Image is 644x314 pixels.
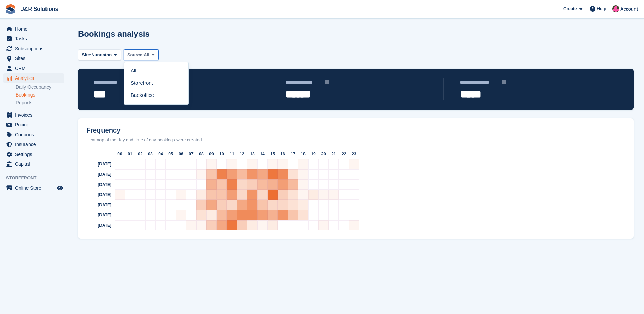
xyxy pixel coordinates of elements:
[81,200,115,210] div: [DATE]
[3,120,64,129] a: menu
[155,149,166,159] div: 04
[268,149,278,159] div: 15
[78,29,150,38] h1: Bookings analysis
[3,54,64,63] a: menu
[3,73,64,83] a: menu
[206,149,217,159] div: 09
[237,149,247,159] div: 12
[15,120,56,129] span: Pricing
[127,89,186,102] a: Backoffice
[16,84,64,90] a: Daily Occupancy
[15,150,56,159] span: Settings
[15,24,56,34] span: Home
[3,130,64,139] a: menu
[127,52,144,58] span: Source:
[502,80,506,84] img: icon-info-grey-7440780725fd019a000dd9b08b2336e03edf1995a4989e88bcd33f0948082b44.svg
[3,110,64,120] a: menu
[563,5,577,12] span: Create
[15,159,56,169] span: Capital
[16,92,64,98] a: Bookings
[82,52,91,58] span: Site:
[81,169,115,179] div: [DATE]
[15,54,56,63] span: Sites
[3,64,64,73] a: menu
[15,64,56,73] span: CRM
[16,100,64,106] a: Reports
[3,150,64,159] a: menu
[125,149,135,159] div: 01
[325,80,329,84] img: icon-info-grey-7440780725fd019a000dd9b08b2336e03edf1995a4989e88bcd33f0948082b44.svg
[91,52,112,58] span: Nuneaton
[6,175,68,181] span: Storefront
[620,6,638,13] span: Account
[15,110,56,120] span: Invoices
[247,149,257,159] div: 13
[3,183,64,193] a: menu
[176,149,186,159] div: 06
[81,190,115,200] div: [DATE]
[15,34,56,43] span: Tasks
[257,149,268,159] div: 14
[81,137,631,143] div: Heatmap of the day and time of day bookings were created.
[15,183,56,193] span: Online Store
[318,149,329,159] div: 20
[3,34,64,43] a: menu
[144,52,149,58] span: All
[145,149,155,159] div: 03
[15,130,56,139] span: Coupons
[15,140,56,149] span: Insurance
[288,149,298,159] div: 17
[124,49,159,60] button: Source: All
[115,149,125,159] div: 00
[339,149,349,159] div: 22
[15,73,56,83] span: Analytics
[329,149,339,159] div: 21
[15,44,56,53] span: Subscriptions
[278,149,288,159] div: 16
[308,149,318,159] div: 19
[127,65,186,77] a: All
[127,77,186,89] a: Storefront
[612,5,619,12] img: Julie Morgan
[166,149,176,159] div: 05
[81,220,115,230] div: [DATE]
[3,159,64,169] a: menu
[81,126,631,134] h2: Frequency
[217,149,227,159] div: 10
[298,149,308,159] div: 18
[5,4,16,14] img: stora-icon-8386f47178a22dfd0bd8f6a31ec36ba5ce8667c1dd55bd0f319d3a0aa187defe.svg
[597,5,606,12] span: Help
[18,3,61,15] a: J&R Solutions
[81,159,115,169] div: [DATE]
[56,184,64,192] a: Preview store
[81,210,115,220] div: [DATE]
[3,44,64,53] a: menu
[227,149,237,159] div: 11
[3,140,64,149] a: menu
[186,149,196,159] div: 07
[81,179,115,190] div: [DATE]
[3,24,64,34] a: menu
[135,149,145,159] div: 02
[196,149,206,159] div: 08
[349,149,359,159] div: 23
[78,49,121,60] button: Site: Nuneaton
